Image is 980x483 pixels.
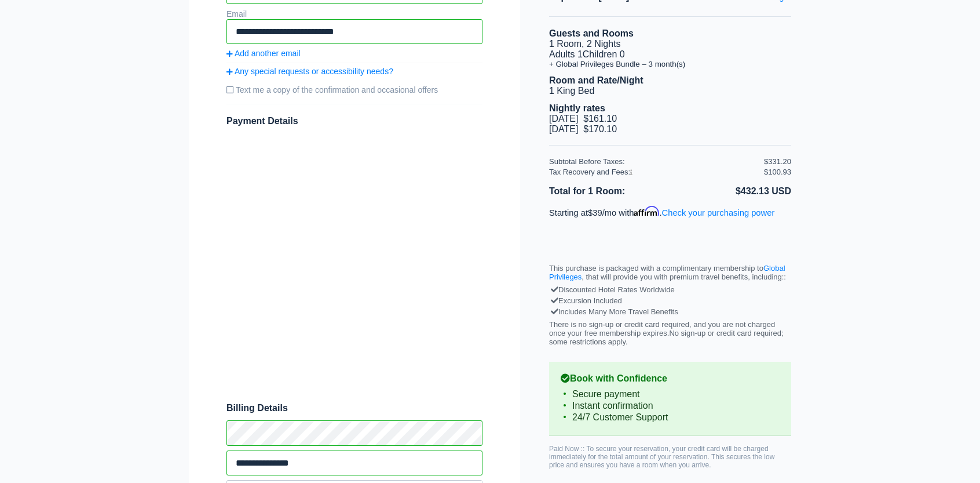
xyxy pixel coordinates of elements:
label: Email [226,9,247,19]
div: Tax Recovery and Fees: [549,168,764,176]
li: $432.13 USD [670,184,791,199]
li: Secure payment [561,388,780,400]
a: Add another email [226,49,482,58]
span: No sign-up or credit card required; some restrictions apply. [549,329,784,346]
div: Includes Many More Travel Benefits [552,306,788,317]
li: Instant confirmation [561,400,780,412]
iframe: Secure payment input frame [224,131,485,390]
a: Check your purchasing power - Learn more about Affirm Financing (opens in modal) [662,208,775,217]
div: $100.93 [764,168,791,176]
p: There is no sign-up or credit card required, and you are not charged once your free membership ex... [549,320,791,346]
p: This purchase is packaged with a complimentary membership to , that will provide you with premium... [549,264,791,281]
span: [DATE] $170.10 [549,124,617,134]
li: 1 King Bed [549,86,791,96]
b: Room and Rate/Night [549,75,643,85]
b: Book with Confidence [561,373,780,384]
li: Adults 1 [549,49,791,60]
span: Paid Now :: To secure your reservation, your credit card will be charged immediately for the tota... [549,445,774,469]
div: Excursion Included [552,295,788,306]
a: Global Privileges [549,264,785,281]
span: [DATE] $161.10 [549,114,617,124]
span: $39 [588,208,602,217]
li: + Global Privileges Bundle – 3 month(s) [549,60,791,68]
div: Subtotal Before Taxes: [549,157,764,166]
b: Guests and Rooms [549,28,634,38]
li: Total for 1 Room: [549,184,670,199]
b: Nightly rates [549,103,605,113]
span: Payment Details [226,116,298,126]
span: Billing Details [226,403,482,413]
span: Children 0 [583,49,625,59]
iframe: PayPal Message 1 [549,228,791,239]
div: $331.20 [764,157,791,166]
label: Text me a copy of the confirmation and occasional offers [226,81,482,99]
div: Discounted Hotel Rates Worldwide [552,284,788,295]
span: Affirm [634,206,659,216]
li: 24/7 Customer Support [561,412,780,423]
a: Any special requests or accessibility needs? [226,67,482,76]
p: Starting at /mo with . [549,206,791,217]
li: 1 Room, 2 Nights [549,39,791,49]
